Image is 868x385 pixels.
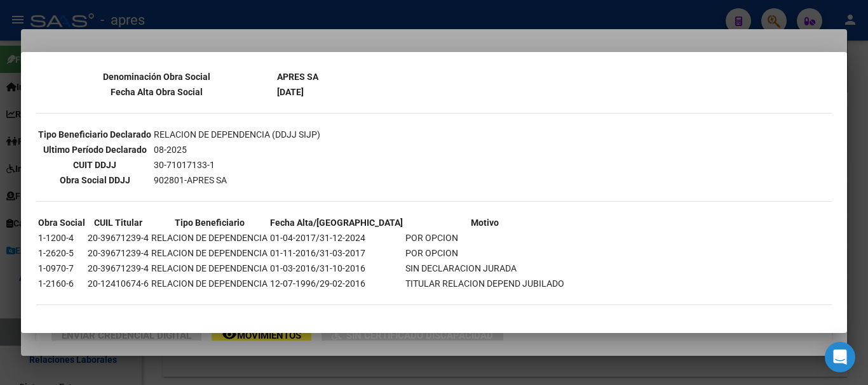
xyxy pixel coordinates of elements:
th: Tipo Beneficiario [151,216,268,230]
th: Ultimo Período Declarado [37,143,152,157]
td: 902801-APRES SA [153,173,321,187]
td: RELACION DE DEPENDENCIA (DDJJ SIJP) [153,127,321,141]
td: 1-1200-4 [37,231,86,245]
td: 30-71017133-1 [153,158,321,172]
th: Fecha Alta/[GEOGRAPHIC_DATA] [269,216,403,230]
th: CUIL Titular [87,216,149,230]
th: Tipo Beneficiario Declarado [37,127,152,141]
div: Open Intercom Messenger [825,342,855,372]
td: RELACION DE DEPENDENCIA [151,277,268,290]
td: 20-39671239-4 [87,261,149,275]
th: Denominación Obra Social [37,70,275,84]
td: 20-39671239-4 [87,246,149,260]
td: 20-12410674-6 [87,277,149,290]
td: 1-2160-6 [37,277,86,290]
td: 01-04-2017/31-12-2024 [269,231,403,245]
td: TITULAR RELACION DEPEND JUBILADO [405,277,565,290]
td: 1-2620-5 [37,246,86,260]
td: 1-0970-7 [37,261,86,275]
td: 12-07-1996/29-02-2016 [269,277,403,290]
th: Obra Social DDJJ [37,173,152,187]
th: Motivo [405,216,565,230]
td: POR OPCION [405,246,565,260]
td: 20-39671239-4 [87,231,149,245]
td: RELACION DE DEPENDENCIA [151,261,268,275]
th: CUIT DDJJ [37,158,152,172]
td: RELACION DE DEPENDENCIA [151,246,268,260]
th: Fecha Alta Obra Social [37,85,275,99]
td: 01-11-2016/31-03-2017 [269,246,403,260]
b: APRES SA [277,72,318,82]
td: RELACION DE DEPENDENCIA [151,231,268,245]
td: SIN DECLARACION JURADA [405,261,565,275]
td: POR OPCION [405,231,565,245]
td: 08-2025 [153,143,321,157]
b: [DATE] [277,87,304,97]
td: 01-03-2016/31-10-2016 [269,261,403,275]
th: Obra Social [37,216,86,230]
